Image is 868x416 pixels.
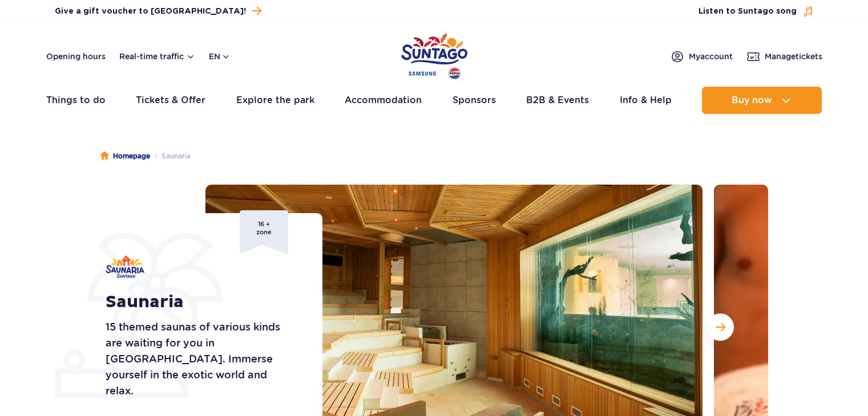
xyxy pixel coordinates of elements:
[209,51,231,62] button: en
[732,95,772,105] span: Buy now
[136,87,205,114] a: Tickets & Offer
[345,87,422,114] a: Accommodation
[671,50,733,63] a: Myaccount
[240,210,288,254] div: 16 + zone
[100,150,150,162] a: Homepage
[526,87,589,114] a: B2B & Events
[106,292,297,312] h1: Saunaria
[119,52,195,61] button: Real-time traffic
[55,6,246,17] span: Give a gift voucher to [GEOGRAPHIC_DATA]!
[46,51,106,62] a: Opening hours
[106,319,297,399] p: 15 themed saunas of various kinds are waiting for you in [GEOGRAPHIC_DATA]. Immerse yourself in t...
[706,313,734,341] button: Next slide
[689,51,733,62] span: My account
[55,3,261,19] a: Give a gift voucher to [GEOGRAPHIC_DATA]!
[746,50,822,63] a: Managetickets
[401,28,467,81] a: Park of Poland
[106,255,144,278] img: Saunaria
[699,6,814,17] button: Listen to Suntago song
[765,51,822,62] span: Manage tickets
[150,150,191,162] li: Saunaria
[699,6,797,17] span: Listen to Suntago song
[702,87,822,114] button: Buy now
[620,87,672,114] a: Info & Help
[236,87,314,114] a: Explore the park
[46,87,106,114] a: Things to do
[453,87,496,114] a: Sponsors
